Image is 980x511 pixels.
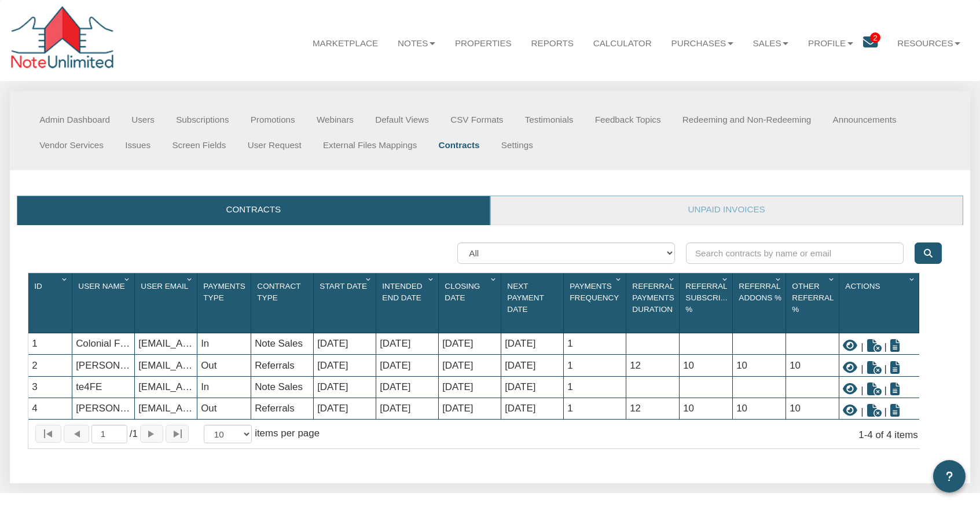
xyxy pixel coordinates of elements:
[72,355,134,376] div: Wayne Garrett
[135,355,197,376] div: wdproperties72@gmail.com
[31,277,72,296] div: Id Sort None
[237,133,312,159] a: User Request
[75,277,134,306] div: Sort None
[197,333,251,354] div: In
[388,28,445,59] a: Notes
[428,133,490,159] a: Contracts
[842,277,919,296] div: Actions Sort None
[501,333,563,354] div: [DATE]
[666,273,678,285] div: Column Menu
[564,398,626,419] div: 1
[884,341,901,352] span: |
[425,273,438,285] div: Column Menu
[379,277,438,307] div: Sort None
[626,398,679,419] div: 12
[858,429,918,440] span: 1 4 of 4 items
[29,106,121,133] a: Admin Dashboard
[254,277,313,307] div: Sort None
[629,277,679,329] div: Sort None
[72,377,134,398] div: te4FE
[379,277,438,307] div: Intended End Date Sort None
[733,398,786,419] div: 10
[203,282,245,302] span: Payments Type
[439,355,501,376] div: [DATE]
[743,28,798,59] a: Sales
[884,385,901,396] span: |
[662,28,743,59] a: Purchases
[376,333,438,354] div: [DATE]
[251,377,313,398] div: Note Sales
[257,282,300,302] span: Contract Type
[166,106,240,133] a: Subscriptions
[861,385,884,396] span: |
[792,282,834,313] span: Other Referral %
[197,377,251,398] div: In
[72,333,134,354] div: Colonial Funding Group
[316,277,376,306] div: Start Date Sort None
[564,333,626,354] div: 1
[376,355,438,376] div: [DATE]
[632,282,674,313] span: Referral Payments Duration
[135,377,197,398] div: alexander+te4FE@noteunlimited.com
[200,277,251,307] div: Payments Type Sort None
[514,106,584,133] a: Testimonials
[686,242,904,264] input: Search contracts by name or email
[251,398,313,419] div: Referrals
[251,333,313,354] div: Note Sales
[59,273,71,285] div: Column Menu
[17,196,489,225] a: Contracts
[786,398,839,419] div: 10
[28,398,72,419] div: 4
[254,277,313,307] div: Contract Type Sort None
[861,341,884,352] span: |
[28,355,72,376] div: 2
[863,28,888,61] a: 2
[122,273,134,285] div: Column Menu
[788,277,839,318] div: Sort None
[733,355,786,376] div: 10
[491,196,963,225] a: Unpaid invoices
[439,377,501,398] div: [DATE]
[788,277,839,318] div: Other Referral % Sort None
[376,398,438,419] div: [DATE]
[365,106,440,133] a: Default Views
[240,106,306,133] a: Promotions
[564,355,626,376] div: 1
[35,425,61,443] button: Page to first
[312,133,428,159] a: External Files Mappings
[626,355,679,376] div: 12
[445,28,522,59] a: Properties
[798,28,863,59] a: Profile
[786,355,839,376] div: 10
[140,425,163,443] button: Page forward
[31,277,72,296] div: Sort None
[115,133,162,159] a: Issues
[34,282,42,291] span: Id
[845,282,880,291] span: Actions
[75,277,134,306] div: User Name Sort None
[306,106,364,133] a: Webinars
[583,28,662,59] a: Calculator
[314,333,376,354] div: [DATE]
[870,32,880,43] span: 2
[884,363,901,374] span: |
[441,277,501,307] div: Sort None
[162,133,237,159] a: Screen Fields
[382,282,422,302] span: Intended End Date
[570,282,619,302] span: Payments Frequency
[314,377,376,398] div: [DATE]
[680,398,732,419] div: 10
[64,425,89,443] button: Page back
[488,273,500,285] div: Column Menu
[78,282,124,291] span: User Name
[137,277,197,306] div: User Email Sort None
[28,377,72,398] div: 3
[200,277,251,307] div: Sort None
[197,355,251,376] div: Out
[445,282,480,302] span: Closing Date
[501,377,563,398] div: [DATE]
[566,277,626,317] div: Payments Frequency Sort None
[507,282,544,313] span: Next Payment Date
[884,406,901,417] span: |
[864,429,868,440] abbr: through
